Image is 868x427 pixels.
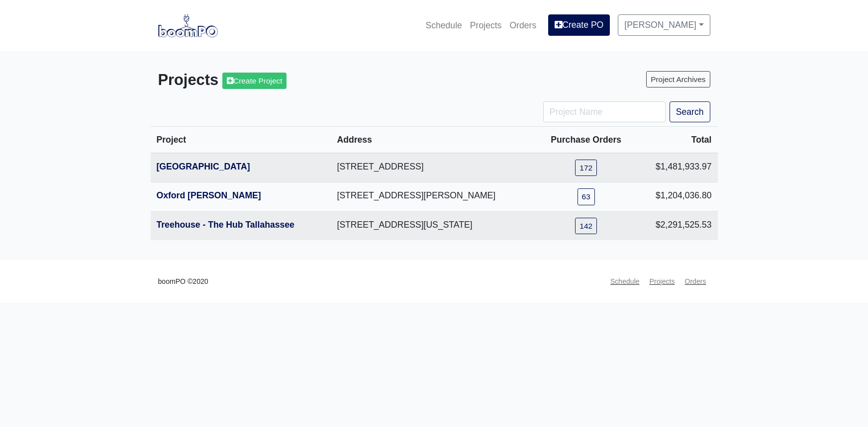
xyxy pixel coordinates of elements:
[548,14,610,35] a: Create PO
[158,71,427,89] h3: Projects
[575,218,597,234] a: 142
[466,14,506,36] a: Projects
[157,162,250,171] a: [GEOGRAPHIC_DATA]
[331,211,537,240] td: [STREET_ADDRESS][US_STATE]
[331,127,537,154] th: Address
[618,14,710,35] a: [PERSON_NAME]
[636,182,717,211] td: $1,204,036.80
[536,127,636,154] th: Purchase Orders
[331,182,537,211] td: [STREET_ADDRESS][PERSON_NAME]
[151,127,331,154] th: Project
[157,190,261,200] a: Oxford [PERSON_NAME]
[575,160,597,176] a: 172
[158,276,208,287] small: boomPO ©2020
[646,71,710,87] a: Project Archives
[636,211,717,240] td: $2,291,525.53
[222,73,287,89] a: Create Project
[578,188,595,205] a: 63
[505,14,540,36] a: Orders
[636,153,717,182] td: $1,481,933.97
[157,220,294,230] a: Treehouse - The Hub Tallahassee
[421,14,466,36] a: Schedule
[331,153,537,182] td: [STREET_ADDRESS]
[646,272,679,291] a: Projects
[543,101,666,122] input: Project Name
[636,127,717,154] th: Total
[670,101,710,122] button: Search
[606,272,644,291] a: Schedule
[680,272,710,291] a: Orders
[158,14,218,37] img: boomPO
